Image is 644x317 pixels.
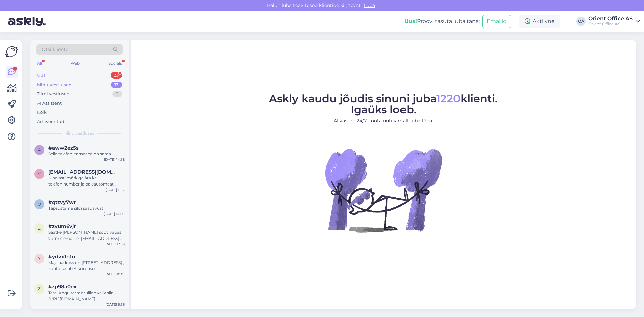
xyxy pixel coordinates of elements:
[37,118,64,125] div: Arhiveeritud
[519,15,560,28] div: Aktiivne
[404,18,417,24] b: Uus!
[104,272,125,277] div: [DATE] 10:01
[482,15,511,28] button: Emailid
[42,46,68,53] span: Otsi kliente
[588,16,633,21] div: Orient Office AS
[48,175,125,187] div: Kindlasti märkige ära ka telefoninumber ja pakiautomaat !
[38,202,41,207] span: q
[38,286,41,291] span: z
[48,290,125,302] div: Tere! Kogu termorullide valik siin - [URL][DOMAIN_NAME]
[48,254,75,260] span: #ydvx1n1u
[362,2,377,8] span: Luba
[38,256,41,261] span: y
[48,205,125,211] div: Täpsustame sildi saadavust
[48,145,79,151] span: #aww2ez5s
[37,100,62,107] div: AI Assistent
[106,187,125,192] div: [DATE] 11:12
[404,17,480,25] div: Proovi tasuta juba täna:
[106,302,125,307] div: [DATE] 9:36
[104,157,125,162] div: [DATE] 14:58
[48,229,125,242] div: Saatke [PERSON_NAME] soov vabas vormis emailile: [EMAIL_ADDRESS][DOMAIN_NAME]
[111,72,122,79] div: 33
[323,130,444,251] img: No Chat active
[48,169,118,175] span: varje51@gmail.com
[38,147,41,152] span: a
[5,45,18,58] img: Askly Logo
[48,151,125,157] div: Selle telefoni tarneaeg on sama
[269,117,498,124] p: AI vastab 24/7. Tööta nutikamalt juba täna.
[104,211,125,216] div: [DATE] 14:50
[36,59,43,68] div: All
[69,59,81,68] div: Web
[48,260,125,272] div: Maja aadress on [STREET_ADDRESS] , kontor asub A korpuses.
[48,199,76,205] span: #qtzvy7wr
[37,72,45,79] div: Uus
[37,91,70,97] div: Tiimi vestlused
[436,92,461,105] span: 1220
[64,130,95,136] span: Minu vestlused
[588,16,640,27] a: Orient Office ASOrient Office AS
[37,109,47,116] div: Kõik
[111,82,122,88] div: 13
[269,92,498,116] span: Askly kaudu jõudis sinuni juba klienti. Igaüks loeb.
[107,59,123,68] div: Socials
[104,242,125,247] div: [DATE] 12:39
[576,17,586,26] div: OA
[38,226,41,231] span: z
[48,284,77,290] span: #zp98a0ex
[588,21,633,27] div: Orient Office AS
[37,82,72,88] div: Minu vestlused
[112,91,122,97] div: 0
[48,223,76,229] span: #zvum6vjr
[38,171,41,176] span: v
